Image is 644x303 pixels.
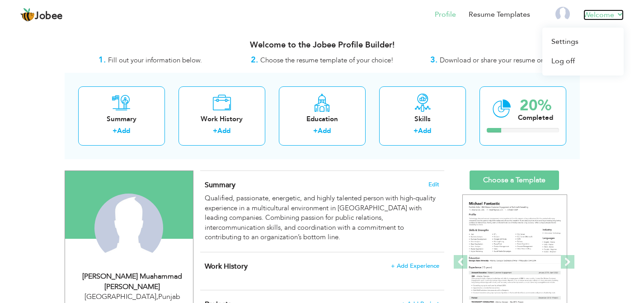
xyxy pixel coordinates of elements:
div: 20% [518,98,553,113]
a: Add [117,126,130,135]
strong: 3. [430,54,437,66]
div: Work History [186,114,258,124]
strong: 2. [251,54,258,66]
img: Anila Muahammad Saleh [94,194,163,262]
div: [PERSON_NAME] Muahammad [PERSON_NAME] [72,271,193,292]
span: Download or share your resume online. [440,56,557,65]
span: Work History [205,261,248,271]
img: jobee.io [20,8,35,22]
span: Choose the resume template of your choice! [260,56,394,65]
h4: Adding a summary is a quick and easy way to highlight your experience and interests. [205,180,439,189]
label: + [113,126,117,136]
div: Summary [85,114,158,124]
a: Log off [542,52,624,71]
span: Fill out your information below. [108,56,202,65]
h3: Welcome to the Jobee Profile Builder! [65,41,580,50]
label: + [414,126,418,136]
span: Summary [205,180,235,190]
div: Skills [386,114,459,124]
a: Add [217,126,230,135]
a: Add [318,126,331,135]
a: Settings [542,32,624,52]
span: Jobee [35,11,63,21]
a: Welcome [583,9,624,20]
a: Jobee [20,8,63,22]
a: Profile [435,9,456,20]
a: Add [418,126,431,135]
div: Completed [518,113,553,123]
label: + [213,126,217,136]
a: Resume Templates [469,9,530,20]
h4: This helps to show the companies you have worked for. [205,262,439,271]
a: Choose a Template [470,170,559,190]
div: Education [286,114,358,124]
strong: 1. [99,54,106,66]
span: , [156,292,158,302]
div: Qualified, passionate, energetic, and highly talented person with high-quality experience in a mu... [205,194,439,242]
span: + Add Experience [391,263,439,269]
img: Profile Img [555,7,570,21]
span: Edit [428,181,439,188]
label: + [313,126,318,136]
